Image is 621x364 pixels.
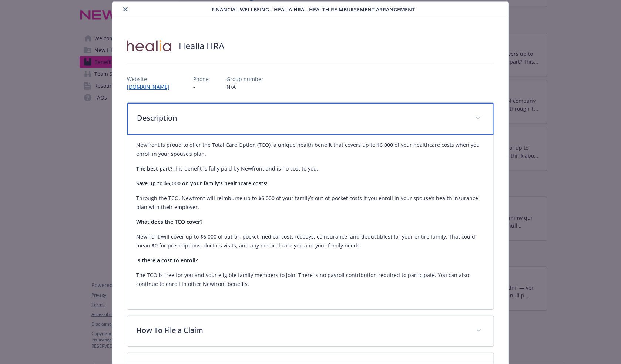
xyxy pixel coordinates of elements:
[136,141,485,158] p: Newfront is proud to offer the Total Care Option (TCO), a unique health benefit that covers up to...
[226,75,263,83] p: Group number
[136,218,202,225] strong: What does the TCO cover?
[136,194,485,212] p: Through the TCO, Newfront will reimburse up to $6,000 of your family’s out-of-pocket costs if you...
[226,83,263,91] p: N/A
[127,103,494,135] div: Description
[136,325,467,336] p: How To File a Claim
[127,83,175,90] a: [DOMAIN_NAME]
[137,112,466,124] p: Description
[212,6,415,13] span: Financial Wellbeing - Healia HRA - Health Reimbursement Arrangement
[136,180,268,187] strong: Save up to $6,000 on your family's healthcare costs!
[127,135,494,309] div: Description
[127,75,175,83] p: Website
[193,75,209,83] p: Phone
[136,257,198,264] strong: Is there a cost to enroll?
[127,316,494,346] div: How To File a Claim
[179,40,224,52] h2: Healia HRA
[193,83,209,91] p: -
[136,165,172,172] strong: The best part?
[127,35,171,57] img: Healia, Inc.
[121,5,130,14] button: close
[136,271,485,289] p: The TCO is free for you and your eligible family members to join. There is no payroll contributio...
[136,232,485,250] p: Newfront will cover up to $6,000 of out-of- pocket medical costs (copays, coinsurance, and deduct...
[136,164,485,173] p: This benefit is fully paid by Newfront and is no cost to you.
